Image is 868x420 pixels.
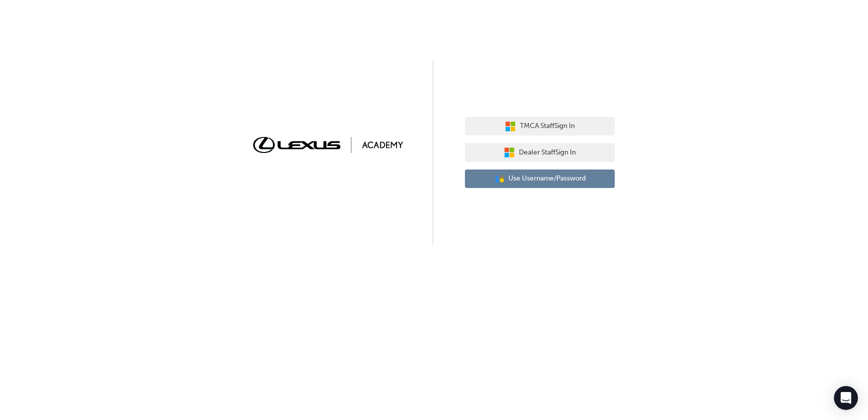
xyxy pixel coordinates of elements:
[465,117,615,136] button: TMCA StaffSign In
[465,169,615,188] button: Use Username/Password
[465,143,615,162] button: Dealer StaffSign In
[509,173,586,184] span: Use Username/Password
[520,120,575,132] span: TMCA Staff Sign In
[253,137,403,152] img: Trak
[834,386,858,410] div: Open Intercom Messenger
[519,147,576,158] span: Dealer Staff Sign In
